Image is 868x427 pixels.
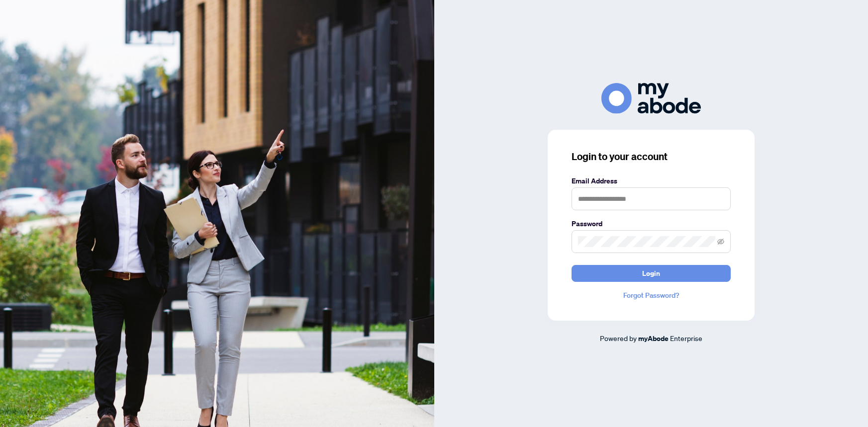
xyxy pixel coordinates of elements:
a: myAbode [638,333,669,344]
img: ma-logo [601,83,701,113]
button: Login [572,265,731,282]
span: Enterprise [670,334,702,342]
span: eye-invisible [717,238,724,245]
label: Password [572,218,731,229]
a: Forgot Password? [572,290,731,301]
h3: Login to your account [572,150,731,164]
span: Login [642,265,660,281]
label: Email Address [572,175,731,186]
span: Powered by [600,334,637,342]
